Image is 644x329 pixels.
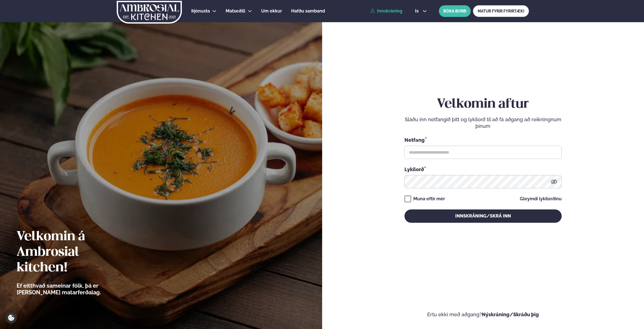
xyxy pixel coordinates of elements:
[261,8,282,14] a: Um okkur
[370,9,402,14] a: Innskráning
[17,229,132,276] h2: Velkomin á Ambrosial kitchen!
[415,9,420,13] span: is
[404,97,562,112] h2: Velkomin aftur
[482,312,539,317] a: Nýskráning/Skráðu þig
[191,8,210,14] span: Þjónusta
[473,5,529,17] a: MATUR FYRIR FYRIRTÆKI
[191,8,210,14] a: Þjónusta
[404,116,562,130] p: Sláðu inn netfangið þitt og lykilorð til að fá aðgang að reikningnum þínum
[404,166,562,173] div: Lykilorð
[404,209,562,223] button: Innskráning/Skrá inn
[261,8,282,14] span: Um okkur
[404,136,562,143] div: Netfang
[339,311,628,318] p: Ertu ekki með aðgang?
[226,8,245,14] a: Matseðill
[226,8,245,14] span: Matseðill
[291,8,325,14] span: Hafðu samband
[291,8,325,14] a: Hafðu samband
[116,1,182,24] img: logo
[6,312,17,323] a: Cookie settings
[17,282,132,296] p: Ef eitthvað sameinar fólk, þá er [PERSON_NAME] matarferðalag.
[411,9,431,13] button: is
[520,197,562,201] a: Gleymdi lykilorðinu
[439,5,471,17] button: BÓKA BORÐ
